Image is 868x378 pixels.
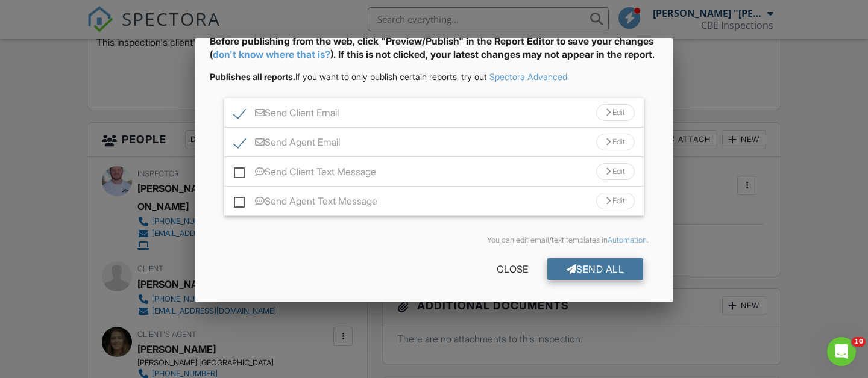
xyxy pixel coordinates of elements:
[596,134,635,150] div: Edit
[234,166,376,181] label: Send Client Text Message
[234,196,377,211] label: Send Agent Text Message
[210,72,487,82] span: If you want to only publish certain reports, try out
[852,337,866,347] span: 10
[827,337,856,366] iframe: Intercom live chat
[210,34,658,71] div: Before publishing from the web, click "Preview/Publish" in the Report Editor to save your changes...
[608,235,647,244] a: Automation
[596,193,635,209] div: Edit
[219,235,649,245] div: You can edit email/text templates in .
[489,72,567,82] a: Spectora Advanced
[596,104,635,121] div: Edit
[234,107,339,122] label: Send Client Email
[547,258,644,280] div: Send All
[477,258,547,280] div: Close
[596,163,635,180] div: Edit
[234,137,340,152] label: Send Agent Email
[210,72,295,82] strong: Publishes all reports.
[213,48,330,60] a: don't know where that is?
